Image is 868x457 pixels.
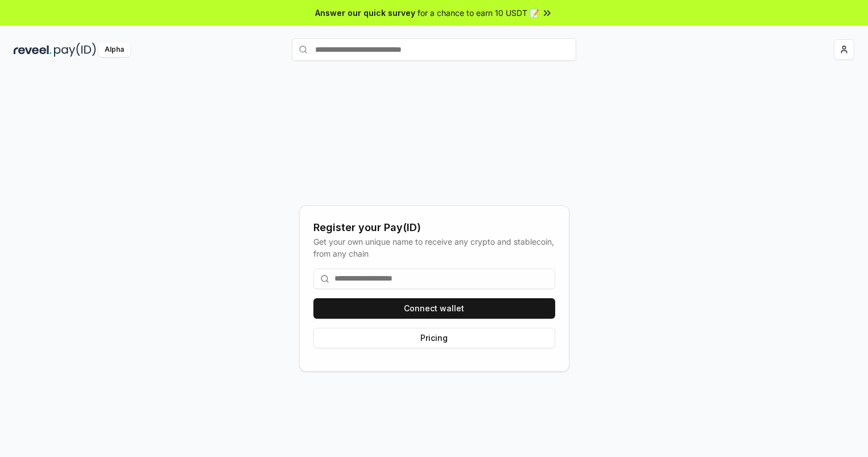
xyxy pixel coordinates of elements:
button: Pricing [313,328,555,348]
div: Register your Pay(ID) [313,220,555,236]
span: for a chance to earn 10 USDT 📝 [418,7,539,19]
img: reveel_dark [14,43,52,57]
div: Get your own unique name to receive any crypto and stablecoin, from any chain [313,236,555,260]
span: Answer our quick survey [315,7,415,19]
div: Alpha [98,43,130,57]
img: pay_id [54,43,96,57]
button: Connect wallet [313,298,555,319]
